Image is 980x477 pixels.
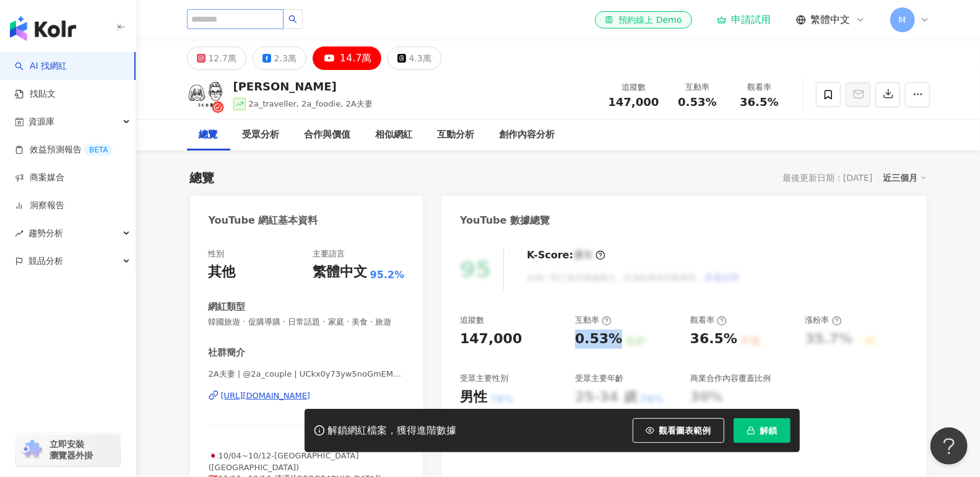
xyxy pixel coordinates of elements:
div: 男性 [460,388,487,407]
a: chrome extension立即安裝 瀏覽器外掛 [16,433,120,466]
div: 2.3萬 [274,50,297,67]
div: 性別 [209,248,225,260]
div: 主要語言 [313,248,345,260]
span: 資源庫 [28,108,54,136]
div: 合作與價值 [305,128,351,142]
div: 相似網紅 [376,128,413,142]
a: searchAI 找網紅 [15,60,67,72]
span: 韓國旅遊 · 促購導購 · 日常話題 · 家庭 · 美食 · 旅遊 [209,317,405,328]
div: 商業合作內容覆蓋比例 [690,373,771,384]
button: 12.7萬 [187,46,246,70]
span: M [898,13,906,27]
div: 互動分析 [438,128,475,142]
div: 總覽 [199,128,218,142]
a: 商案媒合 [15,172,64,184]
div: 其他 [209,263,236,282]
a: 洞察報告 [15,199,64,212]
div: 4.3萬 [409,50,431,67]
span: 0.53% [678,96,716,108]
span: 2a_traveller, 2a_foodie, 2A夫妻 [249,99,373,108]
div: 社群簡介 [209,346,246,359]
div: YouTube 網紅基本資料 [209,214,318,227]
button: 4.3萬 [388,46,441,70]
div: 繁體中文 [313,263,367,282]
div: 12.7萬 [209,50,236,67]
a: [URL][DOMAIN_NAME] [209,390,405,401]
button: 14.7萬 [313,46,381,70]
div: 預約線上 Demo [605,14,682,26]
div: 互動率 [575,315,612,326]
div: 互動率 [674,81,721,94]
span: 147,000 [609,95,659,108]
button: 2.3萬 [253,46,306,70]
a: 預約線上 Demo [595,11,692,28]
img: chrome extension [20,440,44,460]
button: 解鎖 [734,418,791,443]
div: YouTube 數據總覽 [460,214,550,227]
div: 觀看率 [736,81,783,94]
div: 受眾分析 [243,128,280,142]
div: 36.5% [690,330,737,349]
div: K-Score : [527,248,605,262]
span: 解鎖 [760,426,778,435]
div: 追蹤數 [460,315,484,326]
div: 網紅類型 [209,300,246,313]
span: 立即安裝 瀏覽器外掛 [50,439,93,461]
div: 創作內容分析 [500,128,555,142]
span: rise [15,229,24,238]
div: 受眾主要年齡 [575,373,623,384]
div: 觀看率 [690,315,727,326]
div: 0.53% [575,330,622,349]
div: 漲粉率 [805,315,842,326]
img: KOL Avatar [187,76,224,113]
div: 追蹤數 [609,81,659,94]
span: 36.5% [740,96,778,108]
a: 申請試用 [717,14,771,26]
div: 最後更新日期：[DATE] [783,173,872,183]
span: 趨勢分析 [28,219,63,247]
div: 14.7萬 [340,50,372,67]
div: [PERSON_NAME] [233,79,373,94]
button: 觀看圖表範例 [633,418,724,443]
span: 觀看圖表範例 [659,426,711,435]
div: 147,000 [460,330,522,349]
div: 受眾主要性別 [460,373,508,384]
span: search [288,15,297,24]
span: 競品分析 [28,247,63,275]
span: 95.2% [370,268,405,282]
a: 效益預測報告BETA [15,144,113,156]
span: 繁體中文 [811,13,851,27]
div: 近三個月 [883,170,927,186]
div: [URL][DOMAIN_NAME] [221,390,311,401]
span: 2A夫妻 | @2a_couple | UCkx0y73yw5noGmEMQOQL_CA [209,369,405,380]
div: 總覽 [190,169,215,186]
img: logo [10,16,76,41]
a: 找貼文 [15,88,56,100]
div: 解鎖網紅檔案，獲得進階數據 [328,424,457,437]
